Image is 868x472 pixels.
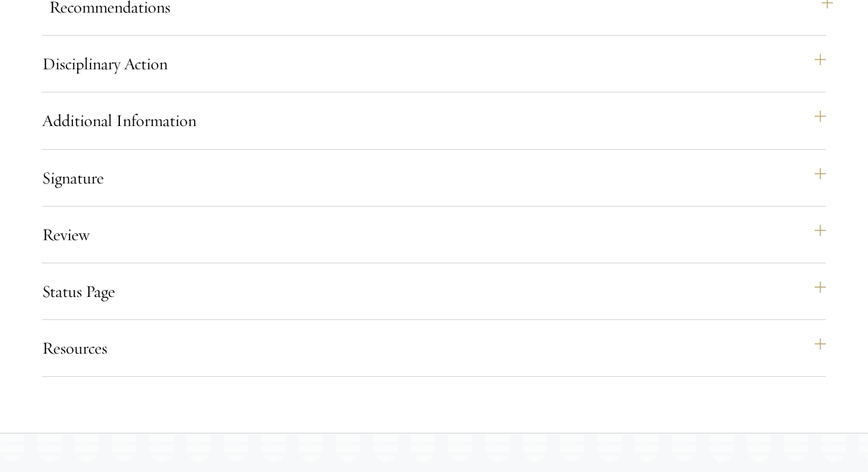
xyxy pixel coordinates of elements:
[42,331,826,365] button: Resources
[42,161,826,195] button: Signature
[42,275,826,308] button: Status Page
[42,104,826,137] button: Additional Information
[42,47,826,81] button: Disciplinary Action
[42,218,826,251] button: Review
